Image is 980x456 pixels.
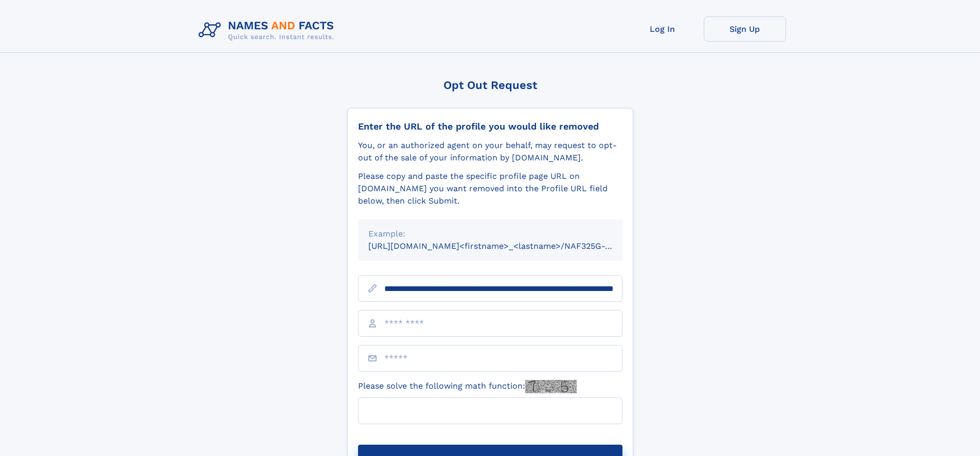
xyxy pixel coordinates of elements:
[358,170,622,207] div: Please copy and paste the specific profile page URL on [DOMAIN_NAME] you want removed into the Pr...
[621,16,704,42] a: Log In
[347,79,633,92] div: Opt Out Request
[194,16,343,44] img: Logo Names and Facts
[358,380,577,393] label: Please solve the following math function:
[368,241,642,251] small: [URL][DOMAIN_NAME]<firstname>_<lastname>/NAF325G-xxxxxxxx
[368,228,612,240] div: Example:
[358,121,622,132] div: Enter the URL of the profile you would like removed
[358,139,622,164] div: You, or an authorized agent on your behalf, may request to opt-out of the sale of your informatio...
[704,16,786,42] a: Sign Up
